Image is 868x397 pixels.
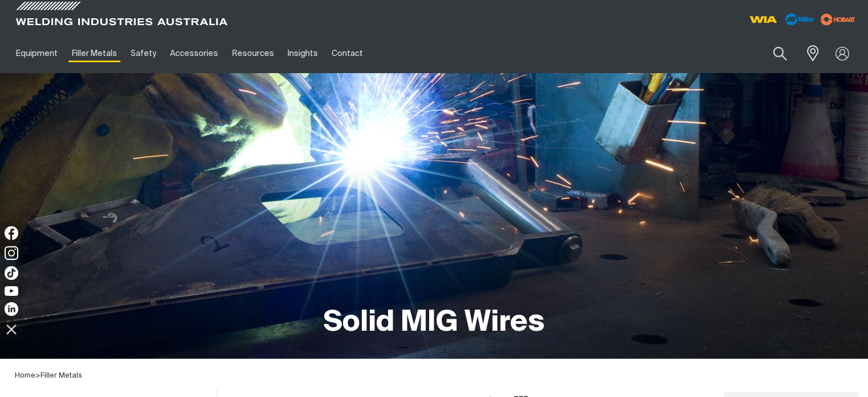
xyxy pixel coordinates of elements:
a: Insights [281,34,325,73]
nav: Main [9,34,647,73]
h1: Solid MIG Wires [324,304,544,342]
img: YouTube [5,286,18,296]
img: LinkedIn [5,302,18,316]
input: Product name or item number... [746,40,800,67]
a: Accessories [163,34,225,73]
button: Search products [761,40,800,67]
a: Equipment [9,34,64,73]
a: Resources [225,34,281,73]
a: Contact [325,34,370,73]
a: Home [15,372,35,379]
span: > [35,372,41,379]
img: TikTok [5,266,18,280]
img: Facebook [5,226,18,240]
img: hide socials [2,319,21,339]
a: Filler Metals [64,34,123,73]
img: Instagram [5,246,18,260]
a: Filler Metals [41,372,82,379]
img: miller [817,11,859,28]
a: Safety [124,34,163,73]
